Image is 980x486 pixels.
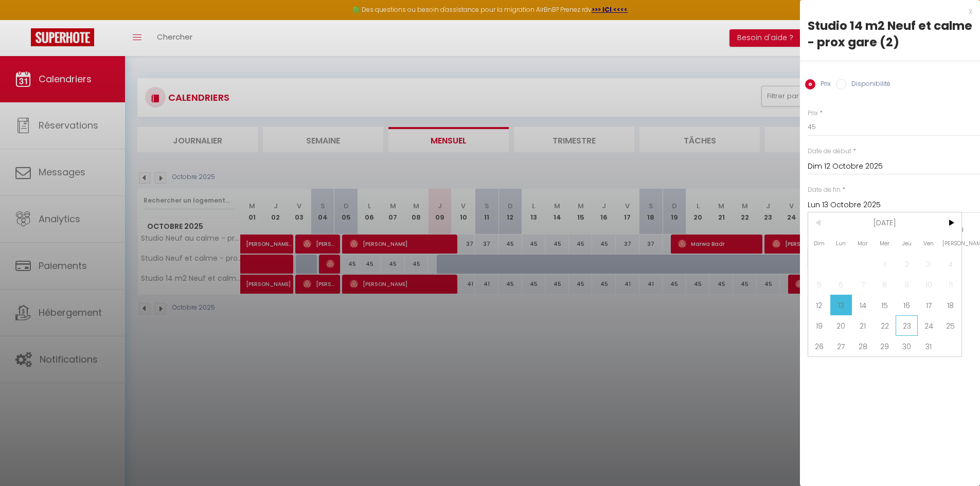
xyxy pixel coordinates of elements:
[939,233,961,254] span: [PERSON_NAME]
[808,185,841,195] label: Date de fin
[939,212,961,233] span: >
[830,336,852,356] span: 27
[852,315,874,336] span: 21
[896,295,918,315] span: 16
[918,295,940,315] span: 17
[896,274,918,295] span: 9
[808,233,830,254] span: Dim
[808,147,851,156] label: Date de début
[939,254,961,274] span: 4
[808,109,818,118] label: Prix
[800,5,972,17] div: x
[874,233,896,254] span: Mer
[874,295,896,315] span: 15
[808,295,830,315] span: 12
[918,274,940,295] span: 10
[852,233,874,254] span: Mar
[808,274,830,295] span: 5
[852,295,874,315] span: 14
[852,336,874,356] span: 28
[896,233,918,254] span: Jeu
[830,212,940,233] span: [DATE]
[874,315,896,336] span: 22
[808,17,972,50] div: Studio 14 m2 Neuf et calme - prox gare (2)
[918,336,940,356] span: 31
[830,274,852,295] span: 6
[852,274,874,295] span: 7
[846,79,890,91] label: Disponibilité
[808,336,830,356] span: 26
[830,295,852,315] span: 13
[808,315,830,336] span: 19
[939,295,961,315] span: 18
[896,315,918,336] span: 23
[896,254,918,274] span: 2
[874,254,896,274] span: 1
[939,315,961,336] span: 25
[808,212,830,233] span: <
[830,315,852,336] span: 20
[918,233,940,254] span: Ven
[918,315,940,336] span: 24
[815,79,831,91] label: Prix
[830,233,852,254] span: Lun
[918,254,940,274] span: 3
[874,274,896,295] span: 8
[939,274,961,295] span: 11
[896,336,918,356] span: 30
[874,336,896,356] span: 29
